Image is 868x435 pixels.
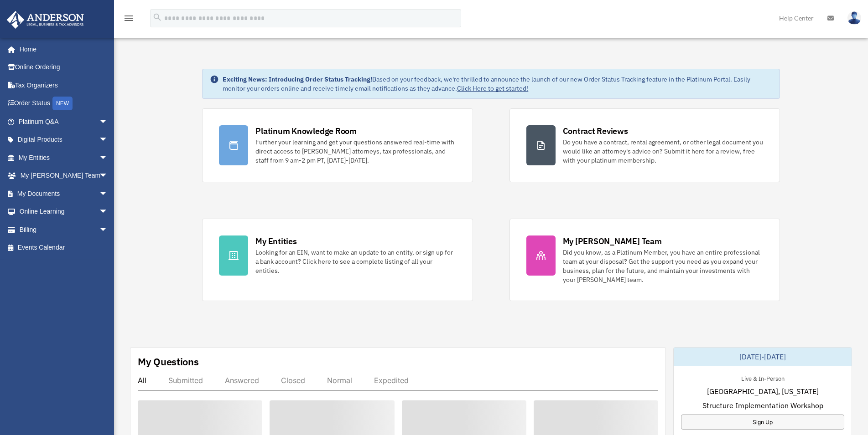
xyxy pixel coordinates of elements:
[99,148,117,167] span: arrow_drop_down
[255,138,456,165] div: Further your learning and get your questions answered real-time with direct access to [PERSON_NAM...
[509,108,780,182] a: Contract Reviews Do you have a contract, rental agreement, or other legal document you would like...
[99,203,117,221] span: arrow_drop_down
[123,13,134,24] i: menu
[374,376,409,385] div: Expedited
[281,376,305,385] div: Closed
[847,11,861,25] img: User Pic
[223,75,772,93] div: Based on your feedback, we're thrilled to announce the launch of our new Order Status Tracking fe...
[563,125,628,137] div: Contract Reviews
[457,84,528,92] a: Click Here to get started!
[6,220,122,239] a: Billingarrow_drop_down
[563,138,763,165] div: Do you have a contract, rental agreement, or other legal document you would like an attorney's ad...
[225,376,259,385] div: Answered
[563,248,763,284] div: Did you know, as a Platinum Member, you have an entire professional team at your disposal? Get th...
[52,97,73,110] div: NEW
[223,75,372,83] strong: Exciting News: Introducing Order Status Tracking!
[734,373,792,383] div: Live & In-Person
[138,355,199,368] div: My Questions
[99,167,117,185] span: arrow_drop_down
[563,235,662,247] div: My [PERSON_NAME] Team
[99,113,117,131] span: arrow_drop_down
[6,167,122,185] a: My [PERSON_NAME] Teamarrow_drop_down
[123,16,134,24] a: menu
[99,220,117,239] span: arrow_drop_down
[6,184,122,203] a: My Documentsarrow_drop_down
[4,11,87,29] img: Anderson Advisors Platinum Portal
[681,415,844,430] a: Sign Up
[255,235,296,247] div: My Entities
[6,94,122,113] a: Order StatusNEW
[202,108,473,182] a: Platinum Knowledge Room Further your learning and get your questions answered real-time with dire...
[707,386,819,397] span: [GEOGRAPHIC_DATA], [US_STATE]
[6,203,122,221] a: Online Learningarrow_drop_down
[6,239,122,257] a: Events Calendar
[99,131,117,149] span: arrow_drop_down
[255,125,357,137] div: Platinum Knowledge Room
[152,12,162,22] i: search
[6,76,122,94] a: Tax Organizers
[327,376,352,385] div: Normal
[674,348,852,366] div: [DATE]-[DATE]
[509,219,780,301] a: My [PERSON_NAME] Team Did you know, as a Platinum Member, you have an entire professional team at...
[99,184,117,203] span: arrow_drop_down
[202,219,473,301] a: My Entities Looking for an EIN, want to make an update to an entity, or sign up for a bank accoun...
[168,376,203,385] div: Submitted
[6,58,122,77] a: Online Ordering
[6,113,122,131] a: Platinum Q&Aarrow_drop_down
[702,400,823,411] span: Structure Implementation Workshop
[138,376,146,385] div: All
[255,248,456,275] div: Looking for an EIN, want to make an update to an entity, or sign up for a bank account? Click her...
[6,131,122,149] a: Digital Productsarrow_drop_down
[6,148,122,167] a: My Entitiesarrow_drop_down
[6,40,117,58] a: Home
